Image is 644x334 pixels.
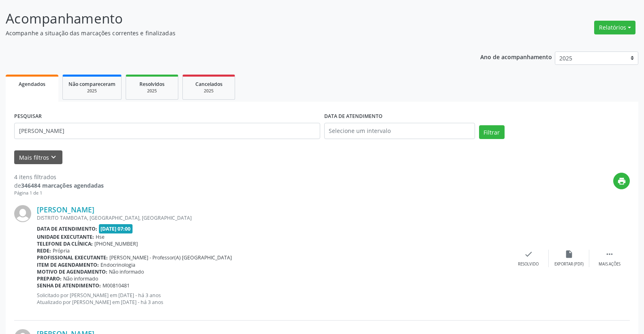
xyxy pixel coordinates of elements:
[37,233,94,240] b: Unidade executante:
[14,150,62,165] button: Mais filtroskeyboard_arrow_down
[19,81,45,88] span: Agendados
[195,81,223,88] span: Cancelados
[96,233,105,240] span: Hse
[188,88,229,94] div: 2025
[37,254,108,261] b: Profissional executante:
[37,282,101,289] b: Senha de atendimento:
[324,110,383,123] label: DATA DE ATENDIMENTO
[14,181,104,190] div: de
[617,177,626,186] i: print
[99,224,133,233] span: [DATE] 07:00
[68,88,116,94] div: 2025
[14,190,104,197] div: Página 1 de 1
[518,261,539,267] div: Resolvido
[524,250,533,259] i: check
[132,88,172,94] div: 2025
[37,240,93,247] b: Telefone da clínica:
[37,247,51,254] b: Rede:
[599,261,620,267] div: Mais ações
[68,81,116,88] span: Não compareceram
[37,261,99,268] b: Item de agendamento:
[480,51,552,62] p: Ano de acompanhamento
[139,81,165,88] span: Resolvidos
[613,173,630,189] button: print
[565,250,573,259] i: insert_drive_file
[37,275,62,282] b: Preparo:
[594,21,635,34] button: Relatórios
[37,292,508,306] p: Solicitado por [PERSON_NAME] em [DATE] - há 3 anos Atualizado por [PERSON_NAME] em [DATE] - há 3 ...
[605,250,614,259] i: 
[554,261,584,267] div: Exportar (PDF)
[6,9,449,29] p: Acompanhamento
[14,173,104,181] div: 4 itens filtrados
[14,205,31,222] img: img
[37,214,508,221] div: DISTRITO TAMBOATA, [GEOGRAPHIC_DATA], [GEOGRAPHIC_DATA]
[49,153,58,162] i: keyboard_arrow_down
[14,123,320,139] input: Nome, código do beneficiário ou CPF
[324,123,475,139] input: Selecione um intervalo
[6,29,449,37] p: Acompanhe a situação das marcações correntes e finalizadas
[101,261,135,268] span: Endocrinologia
[479,125,505,139] button: Filtrar
[37,225,97,232] b: Data de atendimento:
[21,182,104,189] strong: 346484 marcações agendadas
[109,254,232,261] span: [PERSON_NAME] - Professor(A) [GEOGRAPHIC_DATA]
[37,205,94,214] a: [PERSON_NAME]
[103,282,130,289] span: M00810481
[53,247,70,254] span: Própria
[94,240,138,247] span: [PHONE_NUMBER]
[14,110,42,123] label: PESQUISAR
[63,275,98,282] span: Não informado
[109,268,144,275] span: Não informado
[37,268,107,275] b: Motivo de agendamento:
